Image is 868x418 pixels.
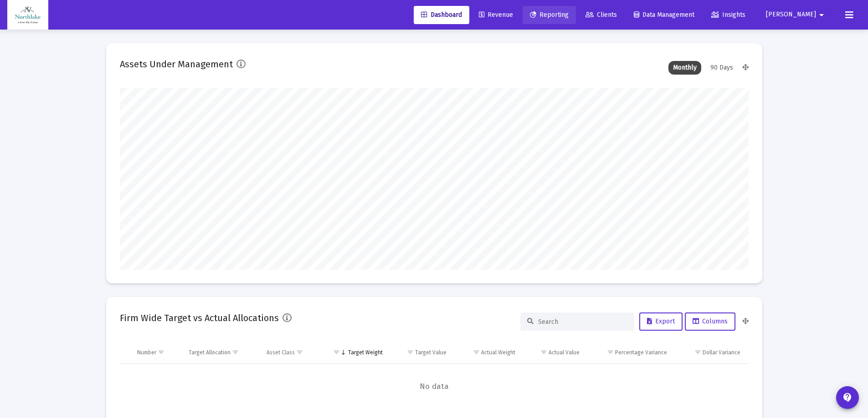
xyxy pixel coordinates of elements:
[14,6,41,24] img: Dashboard
[267,349,295,356] div: Asset Class
[120,57,233,71] h2: Assets Under Management
[615,349,667,356] div: Percentage Variance
[414,6,469,24] a: Dashboard
[755,5,838,24] button: [PERSON_NAME]
[296,349,303,356] span: Show filter options for column 'Asset Class'
[158,349,164,356] span: Show filter options for column 'Number'
[668,61,701,75] div: Monthly
[538,318,627,326] input: Search
[694,349,701,356] span: Show filter options for column 'Dollar Variance'
[479,11,513,19] span: Revenue
[260,342,321,363] td: Column Asset Class
[766,11,816,19] span: [PERSON_NAME]
[647,317,675,325] span: Export
[182,342,260,363] td: Column Target Allocation
[415,349,447,356] div: Target Value
[333,349,340,356] span: Show filter options for column 'Target Weight'
[120,311,279,325] h2: Firm Wide Target vs Actual Allocations
[232,349,239,356] span: Show filter options for column 'Target Allocation'
[453,342,521,363] td: Column Actual Weight
[627,6,702,24] a: Data Management
[522,342,586,363] td: Column Actual Value
[481,349,515,356] div: Actual Weight
[704,6,753,24] a: Insights
[472,6,520,24] a: Revenue
[421,11,462,19] span: Dashboard
[685,312,735,331] button: Columns
[578,6,624,24] a: Clients
[131,342,183,363] td: Column Number
[634,11,694,19] span: Data Management
[530,11,569,19] span: Reporting
[389,342,453,363] td: Column Target Value
[120,342,749,409] div: Data grid
[586,342,673,363] td: Column Percentage Variance
[703,349,740,356] div: Dollar Variance
[120,382,749,392] span: No data
[639,312,683,331] button: Export
[137,349,156,356] div: Number
[842,392,853,403] mat-icon: contact_support
[189,349,231,356] div: Target Allocation
[693,317,728,325] span: Columns
[321,342,389,363] td: Column Target Weight
[523,6,576,24] a: Reporting
[711,11,745,19] span: Insights
[673,342,748,363] td: Column Dollar Variance
[586,11,617,19] span: Clients
[706,61,738,75] div: 90 Days
[540,349,547,356] span: Show filter options for column 'Actual Value'
[549,349,580,356] div: Actual Value
[816,6,827,24] mat-icon: arrow_drop_down
[473,349,480,356] span: Show filter options for column 'Actual Weight'
[607,349,614,356] span: Show filter options for column 'Percentage Variance'
[348,349,383,356] div: Target Weight
[407,349,414,356] span: Show filter options for column 'Target Value'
